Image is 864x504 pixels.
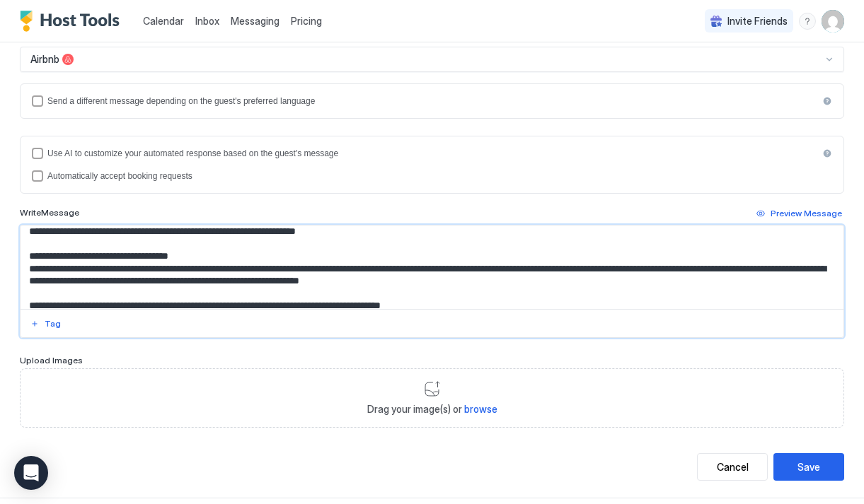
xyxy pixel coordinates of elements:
[799,13,816,30] div: menu
[717,459,749,474] div: Cancel
[47,96,818,106] div: Send a different message depending on the guest's preferred language
[822,10,844,33] div: User profile
[47,171,832,181] div: Automatically accept booking requests
[20,207,79,218] span: Write Message
[21,225,843,309] textarea: Input Field
[143,15,184,27] span: Calendar
[754,205,844,222] button: Preview Message
[367,403,497,416] span: Drag your image(s) or
[20,355,83,365] span: Upload Images
[143,13,184,28] a: Calendar
[464,403,497,415] span: browse
[20,11,126,32] a: Host Tools Logo
[771,207,842,220] div: Preview Message
[773,453,844,481] button: Save
[231,13,280,28] a: Messaging
[727,15,788,28] span: Invite Friends
[32,170,832,182] div: accept
[28,315,63,332] button: Tag
[195,15,219,27] span: Inbox
[697,453,768,481] button: Cancel
[47,148,818,158] div: Use AI to customize your automated response based on the guest's message
[195,13,219,28] a: Inbox
[14,456,48,490] div: Open Intercom Messenger
[32,95,832,107] div: languagesEnabled
[32,148,832,159] div: useAI
[30,53,59,66] span: Airbnb
[291,15,322,28] span: Pricing
[45,317,61,330] div: Tag
[797,459,820,474] div: Save
[231,15,280,27] span: Messaging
